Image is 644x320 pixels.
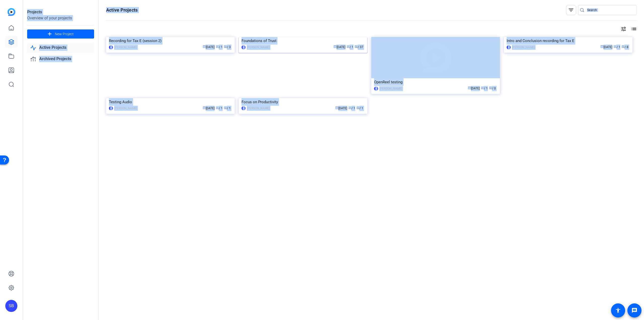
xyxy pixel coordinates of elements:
mat-icon: add [47,31,53,37]
span: calendar_today [335,106,338,109]
a: Archived Projects [27,54,94,64]
span: / 0 [489,87,496,90]
div: Projects [27,9,94,15]
span: / 1 [614,45,620,49]
span: / 37 [355,45,363,49]
span: / 1 [216,45,223,49]
img: blue-gradient.svg [8,8,15,16]
span: calendar_today [468,86,471,89]
span: / 8 [622,45,628,49]
div: [PERSON_NAME] [114,106,137,111]
span: [DATE] [203,106,215,110]
span: calendar_today [600,45,603,48]
span: group [481,86,484,89]
h1: Active Projects [106,7,138,13]
div: SB [5,300,17,312]
div: SB [242,45,246,49]
div: Foundations of Trust [242,37,365,45]
span: [DATE] [335,106,347,110]
a: Active Projects [27,43,94,53]
mat-icon: accessibility [615,307,621,313]
span: radio [622,45,625,48]
span: calendar_today [203,106,206,109]
span: / 1 [347,45,353,49]
div: SB [374,87,378,91]
span: group [614,45,617,48]
div: SB [109,106,113,110]
div: [PERSON_NAME] [114,45,137,50]
div: [PERSON_NAME] [379,86,402,91]
span: [DATE] [600,45,612,49]
span: [DATE] [203,45,215,49]
div: Testing Audio [109,98,232,106]
mat-icon: list [630,26,636,32]
span: calendar_today [203,45,206,48]
span: radio [355,45,358,48]
span: / 1 [348,106,355,110]
span: group [347,45,350,48]
span: group [216,45,219,48]
div: OpenReel testing [374,78,497,86]
div: SB [507,45,511,49]
mat-icon: filter_list [568,7,574,13]
div: Overview of your projects [27,15,94,21]
span: / 1 [481,87,488,90]
span: radio [224,106,227,109]
div: [PERSON_NAME] [247,45,270,50]
mat-icon: tune [621,26,627,32]
span: [DATE] [334,45,345,49]
span: radio [356,106,359,109]
div: SB [109,45,113,49]
div: Focus on Productivity [242,98,365,106]
div: SB [242,106,246,110]
span: [DATE] [468,87,480,90]
span: radio [489,86,492,89]
button: New Project [27,29,94,39]
mat-icon: message [631,307,637,313]
div: Intro and Conclusion recording for Tax E [507,37,630,45]
input: Search [587,7,632,13]
span: / 3 [224,45,231,49]
span: New Project [55,31,74,37]
span: calendar_today [334,45,337,48]
span: group [216,106,219,109]
span: / 1 [356,106,363,110]
div: [PERSON_NAME] [247,106,270,111]
span: / 1 [224,106,231,110]
span: radio [224,45,227,48]
span: group [348,106,351,109]
div: Recording for Tax E (session 2) [109,37,232,45]
div: [PERSON_NAME] [512,45,535,50]
span: / 1 [216,106,223,110]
